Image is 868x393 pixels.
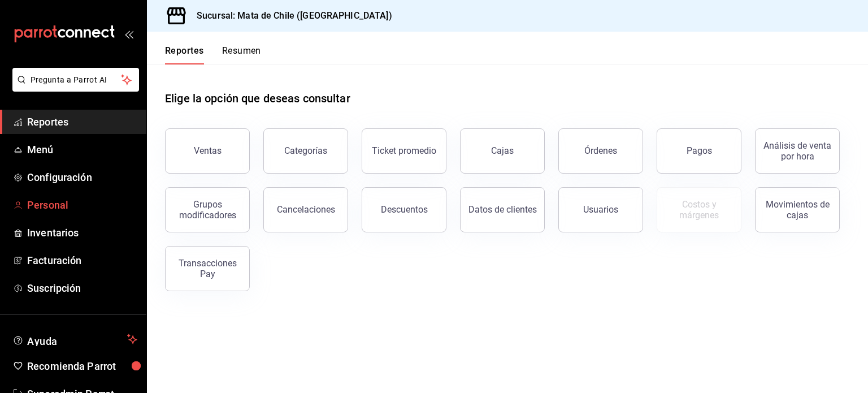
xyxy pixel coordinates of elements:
[165,90,350,107] h1: Elige la opción que deseas consultar
[165,128,250,174] button: Ventas
[172,258,242,279] div: Transacciones Pay
[558,128,643,174] button: Órdenes
[8,82,139,94] a: Pregunta a Parrot AI
[27,359,137,374] span: Recomienda Parrot
[284,145,327,156] div: Categorías
[277,204,335,215] div: Cancelaciones
[657,187,741,232] button: Contrata inventarios para ver este reporte
[558,187,643,232] button: Usuarios
[27,253,137,268] span: Facturación
[468,204,537,215] div: Datos de clientes
[31,74,121,86] span: Pregunta a Parrot AI
[222,45,261,64] button: Resumen
[583,204,618,215] div: Usuarios
[381,204,428,215] div: Descuentos
[762,140,832,162] div: Análisis de venta por hora
[194,145,222,156] div: Ventas
[188,9,392,23] h3: Sucursal: Mata de Chile ([GEOGRAPHIC_DATA])
[165,45,204,64] button: Reportes
[362,128,446,174] button: Ticket promedio
[263,187,348,232] button: Cancelaciones
[27,332,123,346] span: Ayuda
[165,246,250,291] button: Transacciones Pay
[362,187,446,232] button: Descuentos
[263,128,348,174] button: Categorías
[165,187,250,232] button: Grupos modificadores
[172,199,242,221] div: Grupos modificadores
[687,145,712,156] div: Pagos
[372,145,436,156] div: Ticket promedio
[584,145,617,156] div: Órdenes
[755,187,840,232] button: Movimientos de cajas
[124,29,133,38] button: open_drawer_menu
[491,144,514,158] div: Cajas
[762,199,832,221] div: Movimientos de cajas
[27,197,137,213] span: Personal
[657,128,741,174] button: Pagos
[27,114,137,129] span: Reportes
[27,170,137,185] span: Configuración
[664,199,734,221] div: Costos y márgenes
[165,45,261,64] div: navigation tabs
[27,142,137,157] span: Menú
[27,280,137,296] span: Suscripción
[27,225,137,240] span: Inventarios
[460,128,545,174] a: Cajas
[755,128,840,174] button: Análisis de venta por hora
[460,187,545,232] button: Datos de clientes
[12,68,139,92] button: Pregunta a Parrot AI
